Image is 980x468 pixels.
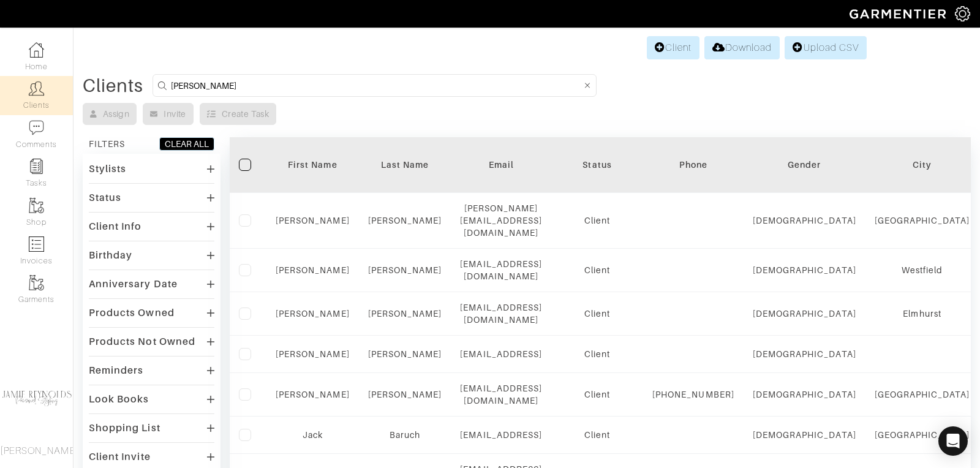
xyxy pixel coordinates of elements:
img: reminder-icon-8004d30b9f0a5d33ae49ab947aed9ed385cf756f9e5892f1edd6e32f2345188e.png [29,159,44,174]
div: Reminders [89,364,143,377]
div: Shopping List [89,422,160,434]
img: orders-icon-0abe47150d42831381b5fb84f609e132dff9fe21cb692f30cb5eec754e2cba89.png [29,236,44,252]
a: Baruch [390,430,420,440]
div: FILTERS [89,138,125,150]
div: City [875,159,970,171]
a: [PERSON_NAME] [368,265,442,275]
a: [PERSON_NAME] [368,309,442,319]
div: Products Owned [89,307,175,319]
a: [PERSON_NAME] [276,309,350,319]
div: Client Info [89,221,142,233]
img: gear-icon-white-bd11855cb880d31180b6d7d6211b90ccbf57a29d726f0c71d8c61bd08dd39cc2.png [955,6,970,21]
div: Phone [652,159,734,171]
a: [PERSON_NAME] [368,216,442,225]
img: garments-icon-b7da505a4dc4fd61783c78ac3ca0ef83fa9d6f193b1c9dc38574b1d14d53ca28.png [29,198,44,213]
div: [DEMOGRAPHIC_DATA] [753,264,856,276]
div: [EMAIL_ADDRESS] [460,429,542,441]
a: Upload CSV [785,36,867,59]
div: [DEMOGRAPHIC_DATA] [753,214,856,227]
th: Toggle SortBy [266,137,359,193]
th: Toggle SortBy [359,137,451,193]
div: Birthday [89,249,132,262]
div: Client [560,214,634,227]
div: Last Name [368,159,442,171]
a: Download [704,36,780,59]
div: [DEMOGRAPHIC_DATA] [753,308,856,320]
div: [EMAIL_ADDRESS][DOMAIN_NAME] [460,382,542,407]
a: [PERSON_NAME] [276,349,350,359]
div: Stylists [89,163,126,175]
th: Toggle SortBy [551,137,643,193]
div: CLEAR ALL [165,138,209,150]
div: Westfield [875,264,970,276]
div: [EMAIL_ADDRESS][DOMAIN_NAME] [460,258,542,282]
div: Open Intercom Messenger [938,426,968,456]
button: CLEAR ALL [159,137,214,151]
img: garmentier-logo-header-white-b43fb05a5012e4ada735d5af1a66efaba907eab6374d6393d1fbf88cb4ef424d.png [843,3,955,25]
div: Anniversary Date [89,278,178,290]
div: Client Invite [89,451,151,463]
div: Email [460,159,542,171]
div: [GEOGRAPHIC_DATA] [875,214,970,227]
a: [PERSON_NAME] [276,390,350,399]
a: [PERSON_NAME] [276,265,350,275]
a: [PERSON_NAME] [368,349,442,359]
div: Client [560,348,634,360]
div: Client [560,388,634,401]
img: comment-icon-a0a6a9ef722e966f86d9cbdc48e553b5cf19dbc54f86b18d962a5391bc8f6eb6.png [29,120,44,135]
img: garments-icon-b7da505a4dc4fd61783c78ac3ca0ef83fa9d6f193b1c9dc38574b1d14d53ca28.png [29,275,44,290]
input: Search by name, email, phone, city, or state [171,78,581,93]
div: Status [89,192,121,204]
div: Client [560,264,634,276]
a: [PERSON_NAME] [368,390,442,399]
div: [PHONE_NUMBER] [652,388,734,401]
div: [GEOGRAPHIC_DATA] [875,388,970,401]
div: [EMAIL_ADDRESS][DOMAIN_NAME] [460,301,542,326]
div: Look Books [89,393,149,406]
div: [DEMOGRAPHIC_DATA] [753,388,856,401]
img: dashboard-icon-dbcd8f5a0b271acd01030246c82b418ddd0df26cd7fceb0bd07c9910d44c42f6.png [29,42,44,58]
div: [PERSON_NAME][EMAIL_ADDRESS][DOMAIN_NAME] [460,202,542,239]
a: Jack [303,430,323,440]
div: [GEOGRAPHIC_DATA] [875,429,970,441]
div: Gender [753,159,856,171]
div: [DEMOGRAPHIC_DATA] [753,429,856,441]
div: [EMAIL_ADDRESS] [460,348,542,360]
div: Clients [83,80,143,92]
div: Client [560,308,634,320]
a: Client [647,36,699,59]
div: Status [560,159,634,171]
div: Products Not Owned [89,336,195,348]
th: Toggle SortBy [744,137,865,193]
img: clients-icon-6bae9207a08558b7cb47a8932f037763ab4055f8c8b6bfacd5dc20c3e0201464.png [29,81,44,96]
a: [PERSON_NAME] [276,216,350,225]
div: Elmhurst [875,308,970,320]
div: Client [560,429,634,441]
div: First Name [276,159,350,171]
div: [DEMOGRAPHIC_DATA] [753,348,856,360]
